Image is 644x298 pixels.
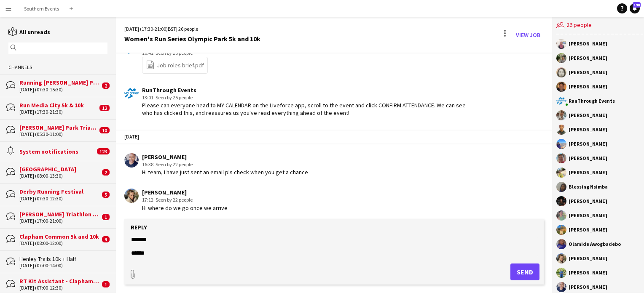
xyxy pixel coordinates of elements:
div: 16:38 [142,161,308,168]
span: · Seen by 22 people [153,161,193,168]
div: [DATE] [116,130,552,144]
div: Women's Run Series Olympic Park 5k and 10k [124,35,260,43]
div: [DATE] (17:30-21:00) | 26 people [124,25,260,33]
div: [PERSON_NAME] [569,70,607,75]
div: [DATE] (17:30-21:30) [19,109,97,115]
div: [PERSON_NAME] [569,285,607,290]
div: [PERSON_NAME] [142,153,308,161]
span: 5 [102,192,110,198]
div: [PERSON_NAME] [569,127,607,132]
span: · Seen by 25 people [153,94,193,101]
div: Running [PERSON_NAME] Park Races & Duathlon [19,79,100,86]
div: [DATE] (07:30-12:30) [19,196,100,202]
div: [PERSON_NAME] [569,113,607,118]
div: Blessing Nsimba [569,184,608,189]
span: 1 [102,214,110,220]
div: RunThrough Events [569,98,615,104]
div: Run Media City 5k & 10k [19,101,97,109]
div: [PERSON_NAME] [569,56,607,61]
div: 17:12 [142,196,228,204]
span: 1 [102,281,110,287]
div: [PERSON_NAME] [569,270,607,275]
div: [DATE] (05:30-11:00) [19,131,97,137]
div: Hi where do we go once we arrive [142,204,228,212]
span: 12 [99,105,110,111]
div: [PERSON_NAME] [569,84,607,89]
a: Job roles brief.pdf [146,60,204,70]
div: Clapham Common 5k and 10k [19,233,100,240]
div: [DATE] (17:00-21:00) [19,218,100,224]
div: [PERSON_NAME] [569,170,607,175]
span: 9 [102,236,110,242]
div: Hi team, I have just sent an email pls check when you get a chance [142,168,308,176]
label: Reply [131,223,147,231]
div: [PERSON_NAME] [569,156,607,161]
span: 123 [97,148,110,154]
span: BST [168,26,176,32]
div: [PERSON_NAME] Triathlon + Run [19,210,100,218]
div: Please can everyone head to MY CALENDAR on the Liveforce app, scroll to the event and click CONFI... [142,101,473,117]
a: All unreads [8,28,50,36]
div: [PERSON_NAME] [569,227,607,232]
div: 13:01 [142,94,473,101]
div: Olamide Awogbadebo [569,242,621,247]
div: [PERSON_NAME] [569,256,607,261]
button: Send [510,263,539,280]
div: [GEOGRAPHIC_DATA] [19,165,100,173]
div: [PERSON_NAME] [569,213,607,218]
div: Derby Running Festival [19,188,100,195]
div: [DATE] (07:00-12:30) [19,285,100,291]
div: RT Kit Assistant - Clapham Common 5k and 10k [19,277,100,285]
span: · Seen by 22 people [153,197,193,203]
div: [DATE] (08:00-12:00) [19,240,100,246]
div: Henley Trails 10k + Half [19,255,107,263]
div: RunThrough Events [142,86,473,94]
button: Southern Events [17,0,66,17]
div: System notifications [19,148,95,155]
div: [PERSON_NAME] [569,41,607,46]
div: [PERSON_NAME] Park Triathlon [19,124,97,131]
div: 26 people [556,17,643,35]
span: 2 [102,82,110,89]
div: [PERSON_NAME] [569,199,607,204]
div: [DATE] (07:30-15:30) [19,87,100,93]
span: 198 [633,2,641,8]
div: [PERSON_NAME] [142,189,228,196]
a: 198 [630,3,640,13]
span: 2 [102,169,110,176]
a: View Job [513,28,544,42]
div: [DATE] (08:00-13:30) [19,173,100,179]
div: [PERSON_NAME] [569,141,607,146]
div: [DATE] (07:00-14:00) [19,263,107,269]
span: 10 [99,127,110,133]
